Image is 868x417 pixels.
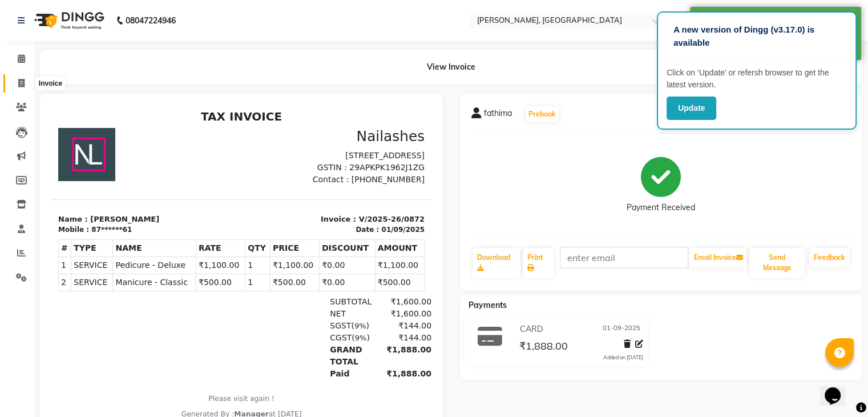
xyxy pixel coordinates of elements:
[194,135,219,152] th: QTY
[197,109,373,120] p: Invoice : V/2025-26/0872
[144,135,193,152] th: RATE
[519,323,542,335] span: CARD
[29,5,107,37] img: logo
[667,67,847,91] p: Click on ‘Update’ or refersh browser to get the latest version.
[20,169,62,186] td: SERVICE
[689,248,747,267] button: Email Invoice
[330,119,373,130] div: 01/09/2025
[272,215,326,227] div: ( )
[20,152,62,169] td: SERVICE
[7,288,373,299] p: Please visit again !
[523,248,554,278] a: Print
[749,248,805,278] button: Send Message
[7,169,20,186] td: 2
[326,215,380,227] div: ₹144.00
[64,171,142,183] span: Manicure - Classic
[197,69,373,81] p: Contact : [PHONE_NUMBER]
[7,109,183,120] p: Name : [PERSON_NAME]
[126,5,176,37] b: 08047224946
[144,152,193,169] td: ₹1,100.00
[7,152,20,169] td: 1
[324,152,373,169] td: ₹1,100.00
[484,107,512,123] span: fathima
[272,191,326,203] div: SUBTOTAL
[20,135,62,152] th: TYPE
[219,169,268,186] td: ₹500.00
[303,216,315,225] span: 9%
[144,169,193,186] td: ₹500.00
[326,263,380,275] div: ₹1,888.00
[197,23,373,40] h3: Nailashes
[219,135,268,152] th: PRICE
[36,77,65,90] div: Invoice
[7,304,373,314] div: Generated By : at [DATE]
[304,228,316,237] span: 9%
[278,216,300,225] span: SGST
[627,202,695,214] div: Payment Received
[272,239,326,263] div: GRAND TOTAL
[809,248,850,267] a: Feedback
[272,227,326,239] div: ( )
[194,169,219,186] td: 1
[194,152,219,169] td: 1
[268,135,324,152] th: DISCOUNT
[673,23,840,49] p: A new version of Dingg (v3.17.0) is available
[304,119,328,130] div: Date :
[64,154,142,166] span: Pedicure - Deluxe
[519,339,567,355] span: ₹1,888.00
[326,203,380,215] div: ₹1,600.00
[272,203,326,215] div: NET
[7,5,373,18] h2: TAX INVOICE
[560,247,688,268] input: enter email
[268,152,324,169] td: ₹0.00
[326,227,380,239] div: ₹144.00
[197,57,373,69] p: GSTIN : 29APKPK1962J1ZG
[197,45,373,57] p: [STREET_ADDRESS]
[219,152,268,169] td: ₹1,100.00
[324,135,373,152] th: AMOUNT
[326,239,380,263] div: ₹1,888.00
[469,300,507,310] span: Payments
[62,135,145,152] th: NAME
[272,263,326,275] div: Paid
[603,323,640,335] span: 01-09-2025
[183,305,217,313] span: Manager
[278,228,300,237] span: CGST
[7,135,20,152] th: #
[820,371,857,406] iframe: chat widget
[7,119,38,130] div: Mobile :
[40,50,862,85] div: View Invoice
[324,169,373,186] td: ₹500.00
[268,169,324,186] td: ₹0.00
[603,354,643,362] div: Added on [DATE]
[667,97,716,120] button: Update
[526,106,559,122] button: Prebook
[326,191,380,203] div: ₹1,600.00
[473,248,521,278] a: Download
